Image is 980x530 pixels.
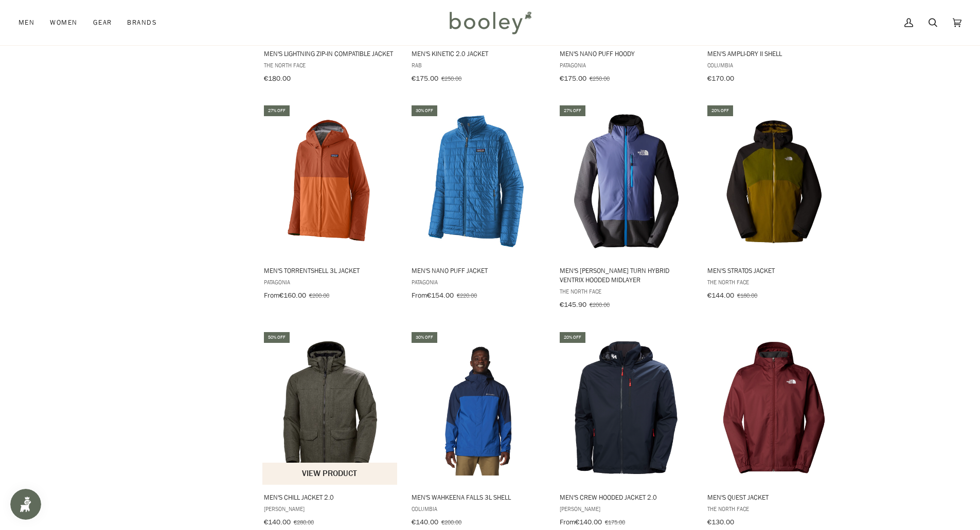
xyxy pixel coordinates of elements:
span: €200.00 [590,300,610,309]
a: Men's Dawn Turn Hybrid Ventrix Hooded Midlayer [558,104,694,313]
img: Helly Hansen Men's Crew Hooded Jacket 2.0 Navy - Booley Galway [558,340,694,476]
span: Brands [127,17,157,28]
span: Men's Wahkeena Falls 3L Shell [412,492,545,502]
span: Men [19,17,34,28]
span: €180.00 [737,291,757,300]
span: €130.00 [707,517,734,527]
span: Patagonia [264,278,397,286]
span: €170.00 [707,74,734,83]
span: €250.00 [441,74,461,83]
span: Men's Chill Jacket 2.0 [264,492,397,502]
span: [PERSON_NAME] [264,504,397,513]
div: 20% off [707,105,733,116]
a: Men's Crew Hooded Jacket 2.0 [558,331,694,530]
a: Men's Torrentshell 3L Jacket [262,104,399,303]
span: Gear [93,17,112,28]
span: €140.00 [264,517,291,527]
span: €250.00 [590,74,610,83]
span: Men's Quest Jacket [707,492,841,502]
img: The North Face Men's Stratos Jacket Moss Green / Forest Olive - Booley Galway [706,113,842,249]
span: €220.00 [457,291,477,300]
a: Men's Stratos Jacket [706,104,842,303]
img: Patagonia Men's Nano Puff Jacket Endless Blue - Booley Galway [410,113,546,249]
span: Men's [PERSON_NAME] Turn Hybrid Ventrix Hooded Midlayer [560,266,693,284]
span: €200.00 [309,291,329,300]
span: Men's Ampli-Dry II Shell [707,49,841,58]
div: 27% off [560,105,585,116]
a: Men's Quest Jacket [706,331,842,530]
img: Columbia Men's Wahkeena Falls 3L Shell Mountain Blue/Collegiate Navy - Booley Galway [410,340,546,476]
img: The North Face Men's Dawn Turn Hybrid Ventrix Hooded Midlayer Asphalt Grey / Cave Blue - Booley G... [558,113,694,249]
div: 50% off [264,332,290,343]
span: Men's Lightning Zip-In Compatible Jacket [264,49,397,58]
span: Patagonia [560,61,693,69]
span: Women [50,17,77,28]
span: €200.00 [441,518,461,526]
div: 27% off [264,105,290,116]
a: Men's Nano Puff Jacket [410,104,546,303]
span: €144.00 [707,290,734,300]
span: €160.00 [279,290,306,300]
img: Patagonia Men's Torrentshell 3L Jacket Redtail Rust - Booley Galway [262,113,399,249]
span: €175.00 [560,74,586,83]
span: Men's Nano Puff Hoody [560,49,693,58]
span: €175.00 [412,74,438,83]
a: Men's Wahkeena Falls 3L Shell [410,331,546,530]
span: Men's Stratos Jacket [707,266,841,275]
img: The North Face Men's Quest Jacket Sumac - Booley Galway [706,340,842,476]
span: The North Face [707,278,841,286]
span: Men's Kinetic 2.0 Jacket [412,49,545,58]
div: 30% off [412,332,437,343]
span: From [264,290,279,300]
span: Columbia [412,504,545,513]
span: Rab [412,61,545,69]
span: From [560,517,575,527]
span: The North Face [560,287,693,296]
span: From [412,290,427,300]
span: €140.00 [575,517,602,527]
span: €180.00 [264,74,291,83]
span: €140.00 [412,517,438,527]
button: View product [262,463,398,485]
span: €280.00 [294,518,314,526]
span: €175.00 [605,518,625,526]
span: Patagonia [412,278,545,286]
div: 30% off [412,105,437,116]
span: Men's Nano Puff Jacket [412,266,545,275]
a: Men's Chill Jacket 2.0 [262,331,399,530]
div: 20% off [560,332,585,343]
span: The North Face [707,504,841,513]
img: Helly Hansen Men's Chill Jacket 2.0 Beluga - Booley Galway [262,340,399,476]
span: €145.90 [560,300,586,309]
iframe: Button to open loyalty program pop-up [10,489,41,520]
span: Columbia [707,61,841,69]
span: [PERSON_NAME] [560,504,693,513]
span: €154.00 [427,290,454,300]
span: The North Face [264,61,397,69]
img: Booley [445,8,535,38]
span: Men's Torrentshell 3L Jacket [264,266,397,275]
span: Men's Crew Hooded Jacket 2.0 [560,492,693,502]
